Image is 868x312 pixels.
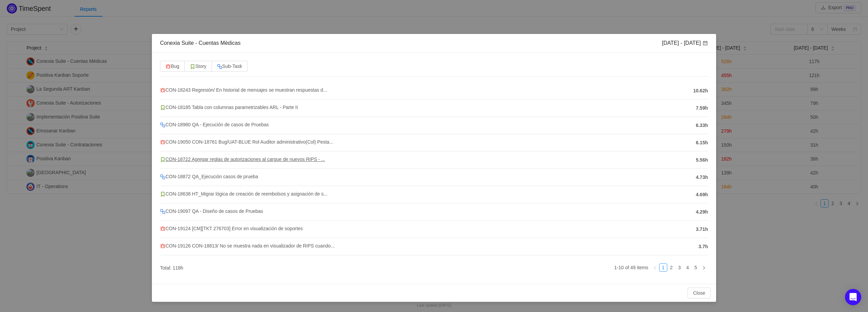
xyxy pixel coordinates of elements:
span: CON-18872 QA_Ejecución casos de prueba [160,174,258,179]
span: CON-18722 Agregar reglas de autorizaciones al cargue de nuevos RIPS - ... [160,157,325,162]
img: 12385 [160,191,165,197]
span: 5.56h [696,157,708,164]
span: CON-18638 HT_Migrar lógica de creación de reembolsos y asignación de s... [160,191,328,197]
li: 3 [675,263,684,272]
li: Previous Page [651,263,659,272]
img: 12373 [165,64,171,69]
img: 12373 [160,243,165,249]
img: 12373 [160,226,165,232]
img: 12385 [160,105,165,110]
li: Next Page [700,263,708,272]
span: 6.15h [696,139,708,146]
li: 5 [692,263,700,272]
div: Conexia Suite - Cuentas Médicas [160,39,240,47]
span: 4.29h [696,208,708,216]
li: 2 [667,263,675,272]
img: 12385 [160,157,165,162]
span: 4.73h [696,174,708,181]
span: 3.71h [696,226,708,233]
span: Story [190,63,206,69]
a: 5 [692,264,699,271]
span: CON-19126 CON-18813/ No se muestra nada en visualizador de RIPS cuando... [160,243,335,249]
span: 4.69h [696,191,708,198]
span: 6.33h [696,122,708,129]
button: Close [688,288,711,298]
img: 12386 [160,174,165,180]
i: icon: left [653,266,657,270]
img: 12373 [160,140,165,145]
span: CON-18243 Regresión/ En historial de mensajes se muestran respuestas d... [160,87,327,93]
li: 4 [684,263,692,272]
a: 1 [659,264,667,271]
span: CON-18980 QA - Ejecución de casos de Pruebas [160,122,269,127]
span: CON-19097 QA - Diseño de casos de Pruebas [160,208,263,214]
a: 4 [684,264,691,271]
span: 7.59h [696,105,708,112]
img: 12386 [217,64,222,69]
img: 12386 [160,209,165,214]
span: Total: 118h [160,265,183,271]
i: icon: right [702,266,706,270]
li: 1 [659,263,667,272]
span: CON-19050 CON-18761 Bug/UAT-BLUE Rol Auditor administrativo(Col) Pesta... [160,139,333,145]
span: 3.7h [698,243,708,250]
a: 3 [676,264,683,271]
span: Bug [165,63,179,69]
a: 2 [668,264,675,271]
img: 12385 [190,64,195,69]
img: 12373 [160,88,165,93]
img: 12386 [160,122,165,128]
div: Open Intercom Messenger [845,289,861,305]
div: [DATE] - [DATE] [662,39,708,47]
span: Sub-Task [217,63,242,69]
span: CON-19124 [CM][TKT 276703] Error en visualización de soportes [160,226,303,231]
li: 1-10 of 49 items [614,263,648,272]
span: CON-18185 Tabla con columnas parametrizables ARL - Parte II [160,105,298,110]
span: 10.62h [693,87,708,94]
